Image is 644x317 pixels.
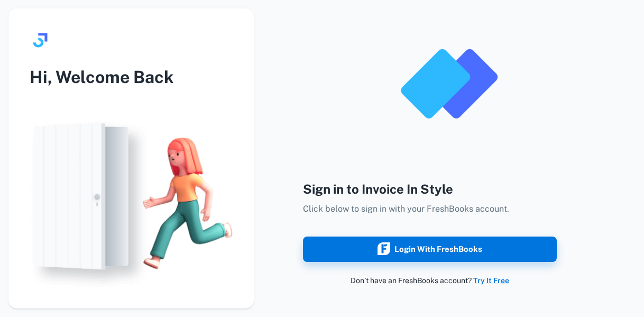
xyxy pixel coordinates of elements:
[303,203,557,215] p: Click below to sign in with your FreshBooks account.
[303,275,557,286] p: Don’t have an FreshBooks account?
[303,179,557,198] h4: Sign in to Invoice In Style
[396,31,502,137] img: logo_invoice_in_style_app.png
[8,111,254,295] img: login
[378,242,482,256] div: Login with FreshBooks
[473,276,509,285] a: Try It Free
[303,237,557,262] button: Login with FreshBooks
[30,30,51,51] img: logo.svg
[8,65,254,90] h3: Hi, Welcome Back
